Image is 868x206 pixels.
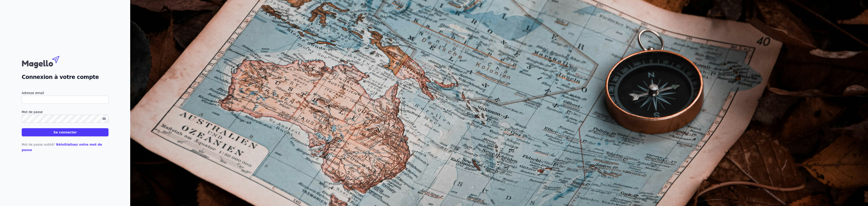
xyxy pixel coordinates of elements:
[22,54,69,69] img: Magello
[22,90,108,96] label: Adresse email
[22,109,108,115] label: Mot de passe
[22,73,108,81] h2: Connexion à votre compte
[22,143,102,152] a: Réinitialisez votre mot de passe
[22,142,108,153] p: Mot de passe oublié?
[22,128,108,136] button: Se connecter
